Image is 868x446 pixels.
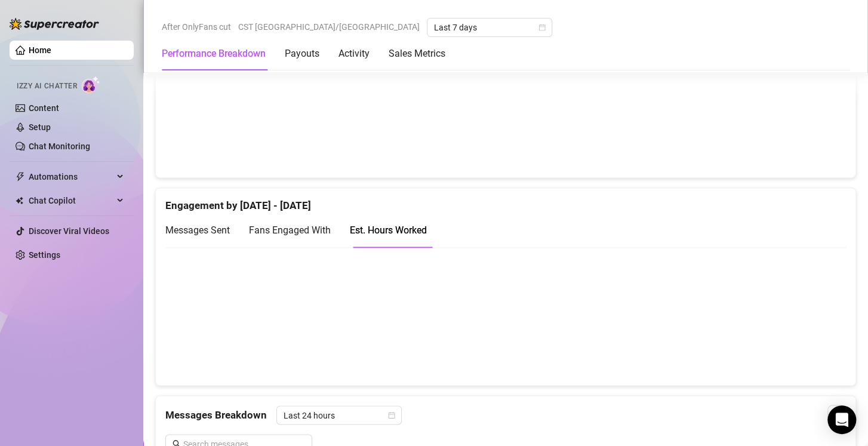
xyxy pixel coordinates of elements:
[29,122,51,132] a: Setup
[82,76,100,93] img: AI Chatter
[29,103,59,113] a: Content
[350,223,427,238] div: Est. Hours Worked
[389,47,445,61] div: Sales Metrics
[29,226,109,236] a: Discover Viral Videos
[338,47,370,61] div: Activity
[16,172,25,182] span: thunderbolt
[284,406,395,424] span: Last 24 hours
[29,191,113,210] span: Chat Copilot
[165,224,230,236] span: Messages Sent
[16,196,23,205] img: Chat Copilot
[162,47,266,61] div: Performance Breakdown
[827,405,856,434] div: Open Intercom Messenger
[249,224,331,236] span: Fans Engaged With
[165,405,846,425] div: Messages Breakdown
[538,24,546,31] span: calendar
[29,142,90,151] a: Chat Monitoring
[10,18,99,30] img: logo-BBDzfeDw.svg
[29,167,113,186] span: Automations
[434,19,545,36] span: Last 7 days
[17,81,77,92] span: Izzy AI Chatter
[29,45,51,55] a: Home
[238,18,420,36] span: CST [GEOGRAPHIC_DATA]/[GEOGRAPHIC_DATA]
[285,47,319,61] div: Payouts
[165,188,846,214] div: Engagement by [DATE] - [DATE]
[388,411,395,419] span: calendar
[162,18,231,36] span: After OnlyFans cut
[29,250,60,260] a: Settings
